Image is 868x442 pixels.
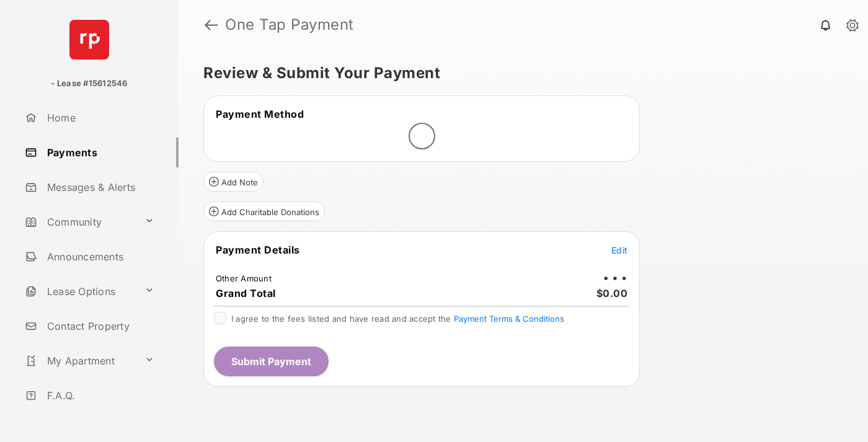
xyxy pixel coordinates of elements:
[20,311,179,341] a: Contact Property
[215,273,272,284] td: Other Amount
[20,207,139,237] a: Community
[203,201,325,221] button: Add Charitable Donations
[231,314,564,324] span: I agree to the fees listed and have read and accept the
[214,347,329,376] button: Submit Payment
[611,245,627,255] span: Edit
[216,244,300,256] span: Payment Details
[225,17,354,32] strong: One Tap Payment
[51,77,127,90] p: - Lease #15612546
[20,103,179,133] a: Home
[69,20,109,60] img: svg+xml;base64,PHN2ZyB4bWxucz0iaHR0cDovL3d3dy53My5vcmcvMjAwMC9zdmciIHdpZHRoPSI2NCIgaGVpZ2h0PSI2NC...
[20,381,179,410] a: F.A.Q.
[20,276,139,306] a: Lease Options
[454,314,564,324] button: I agree to the fees listed and have read and accept the
[20,172,179,202] a: Messages & Alerts
[216,287,276,299] span: Grand Total
[20,242,179,272] a: Announcements
[611,244,627,256] button: Edit
[596,287,628,299] span: $0.00
[216,108,304,120] span: Payment Method
[20,138,179,167] a: Payments
[203,66,833,81] h5: Review & Submit Your Payment
[203,172,263,192] button: Add Note
[20,346,139,376] a: My Apartment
